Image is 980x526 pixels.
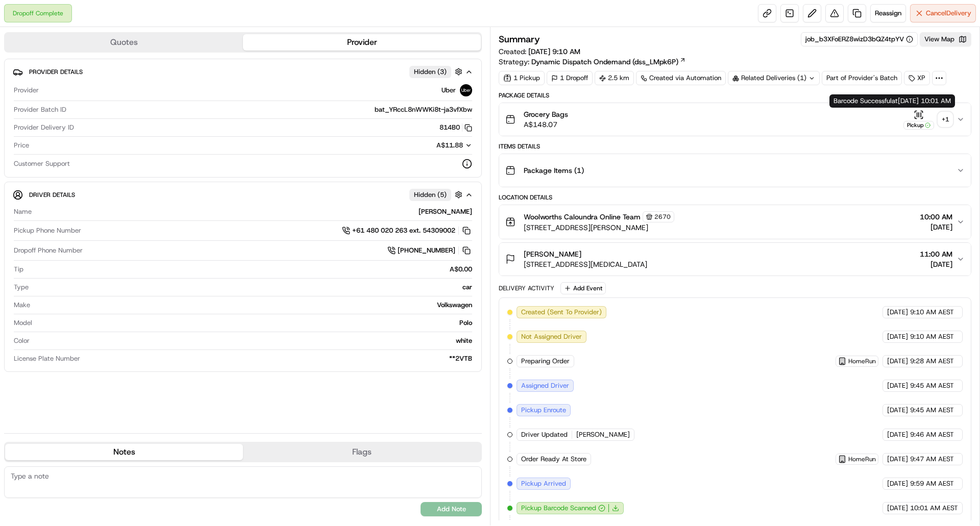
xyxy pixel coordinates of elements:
button: job_b3XFoERZ8wizD3bQZ4tpYV [805,35,913,44]
div: + 1 [938,112,952,127]
span: [DATE] [887,332,908,341]
span: [DATE] [887,406,908,415]
div: Items Details [499,142,971,151]
span: Created (Sent To Provider) [521,308,602,317]
span: Preparing Order [521,357,570,366]
span: Customer Support [14,159,70,168]
span: Pickup Arrived [521,479,566,488]
span: [PHONE_NUMBER] [398,246,455,255]
div: 2.5 km [595,71,634,85]
a: +61 480 020 263 ext. 54309002 [342,225,472,236]
span: 9:45 AM AEST [910,381,954,390]
div: 1 Dropoff [547,71,593,85]
span: [STREET_ADDRESS][PERSON_NAME] [524,222,674,233]
span: 9:47 AM AEST [910,455,954,464]
div: 1 Pickup [499,71,545,85]
span: Grocery Bags [524,109,568,119]
span: Cancel Delivery [926,9,971,18]
button: CancelDelivery [910,4,976,22]
button: [PERSON_NAME][STREET_ADDRESS][MEDICAL_DATA]11:00 AM[DATE] [499,243,971,275]
div: Delivery Activity [499,284,554,292]
span: Color [14,336,30,345]
span: Dropoff Phone Number [14,246,83,255]
span: [PERSON_NAME] [576,430,630,439]
div: XP [904,71,930,85]
span: Provider [14,86,39,95]
button: Hidden (3) [409,65,465,78]
span: Type [14,283,29,292]
span: 9:45 AM AEST [910,406,954,415]
div: white [34,336,472,345]
div: Related Deliveries (1) [728,71,820,85]
button: Hidden (5) [409,188,465,201]
span: Woolworths Caloundra Online Team [524,212,641,222]
span: Driver Updated [521,430,568,439]
span: Model [14,318,32,328]
div: A$0.00 [28,265,472,274]
button: Driver DetailsHidden (5) [13,186,473,203]
div: Package Details [499,91,971,99]
img: uber-new-logo.jpeg [460,84,472,96]
span: [DATE] [887,455,908,464]
button: Add Event [560,282,606,294]
div: Polo [36,318,472,328]
span: 9:28 AM AEST [910,357,954,366]
div: Barcode Successful [829,94,955,108]
span: Pickup Enroute [521,406,566,415]
span: Price [14,141,29,150]
button: Pickup Barcode Scanned [521,504,605,513]
h3: Summary [499,35,540,44]
a: [PHONE_NUMBER] [387,245,472,256]
span: Provider Details [29,68,83,76]
div: Location Details [499,193,971,202]
button: Woolworths Caloundra Online Team2670[STREET_ADDRESS][PERSON_NAME]10:00 AM[DATE] [499,205,971,239]
span: [DATE] [887,357,908,366]
a: Created via Automation [636,71,726,85]
button: Pickup+1 [903,110,952,130]
span: bat_YRccL8nWWKi8t-ja3vfXbw [375,105,472,114]
span: Hidden ( 5 ) [414,190,447,199]
button: Grocery BagsA$148.07Pickup+1 [499,103,971,136]
span: Provider Delivery ID [14,123,74,132]
span: Reassign [875,9,901,18]
span: 11:00 AM [920,249,952,259]
span: 10:01 AM AEST [910,504,958,513]
span: [DATE] 9:10 AM [528,47,580,56]
span: Pickup Phone Number [14,226,81,235]
span: A$148.07 [524,119,568,130]
span: [STREET_ADDRESS][MEDICAL_DATA] [524,259,647,269]
button: Pickup [903,110,934,130]
span: 2670 [654,213,671,221]
span: [DATE] [887,504,908,513]
span: A$11.88 [436,141,463,149]
span: Tip [14,265,23,274]
span: [DATE] [887,308,908,317]
span: Not Assigned Driver [521,332,582,341]
span: [DATE] [887,479,908,488]
span: at [DATE] 10:01 AM [892,96,951,105]
span: 10:00 AM [920,212,952,222]
span: Created: [499,46,580,57]
button: Quotes [5,34,243,51]
a: Dynamic Dispatch Ondemand (dss_LMpk6P) [531,57,686,67]
span: Order Ready At Store [521,455,586,464]
span: Uber [442,86,456,95]
div: Strategy: [499,57,686,67]
span: HomeRun [848,455,876,463]
button: Notes [5,444,243,460]
span: 9:59 AM AEST [910,479,954,488]
button: Reassign [870,4,906,22]
span: [DATE] [887,381,908,390]
button: Provider [243,34,481,51]
button: Provider DetailsHidden (3) [13,63,473,80]
span: [PERSON_NAME] [524,249,581,259]
button: Package Items (1) [499,154,971,187]
div: car [33,283,472,292]
span: HomeRun [848,357,876,365]
button: 814B0 [439,123,472,132]
span: Hidden ( 3 ) [414,67,447,77]
span: [DATE] [920,259,952,269]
